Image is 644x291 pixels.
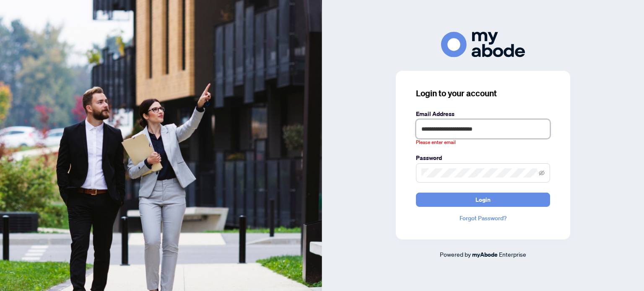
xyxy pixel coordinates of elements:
a: Forgot Password? [416,214,550,223]
a: myAbode [472,250,498,259]
span: Powered by [440,250,471,258]
span: Enterprise [499,250,526,258]
h3: Login to your account [416,88,550,99]
span: Please enter email [416,139,456,147]
label: Email Address [416,109,550,118]
label: Password [416,153,550,162]
img: ma-logo [441,32,525,57]
button: Login [416,193,550,207]
span: Login [475,193,491,206]
span: eye-invisible [539,170,545,176]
